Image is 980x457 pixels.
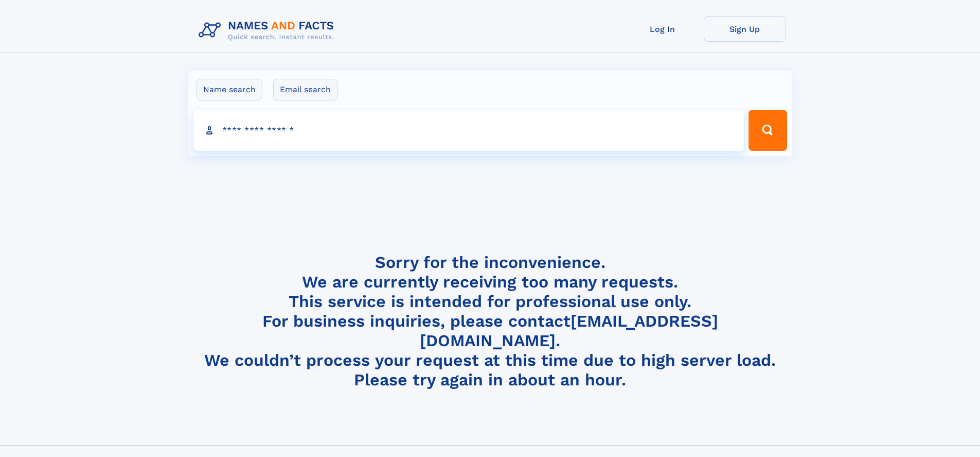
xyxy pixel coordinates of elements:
[420,311,718,350] a: [EMAIL_ADDRESS][DOMAIN_NAME]
[193,110,744,151] input: search input
[273,79,337,100] label: Email search
[194,16,343,44] img: Logo Names and Facts
[621,16,704,42] a: Log In
[194,252,786,390] h4: Sorry for the inconvenience. We are currently receiving too many requests. This service is intend...
[749,110,787,151] button: Search Button
[704,16,786,42] a: Sign Up
[197,79,262,100] label: Name search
